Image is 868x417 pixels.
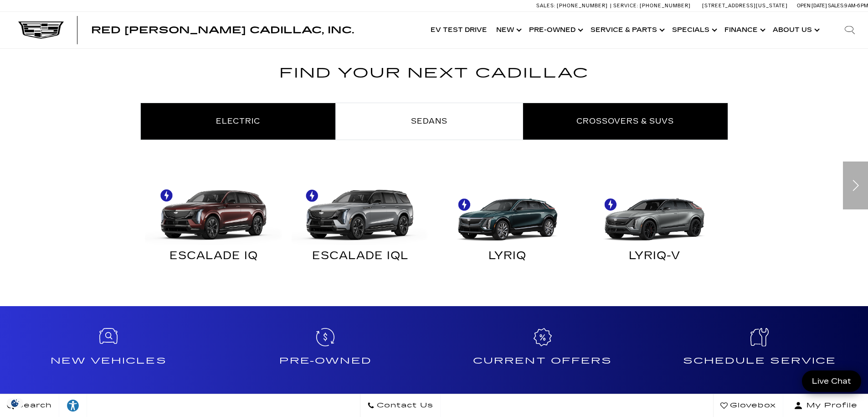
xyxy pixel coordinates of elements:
span: Crossovers & SUVs [576,117,674,125]
a: New [492,12,524,48]
a: Contact Us [360,394,441,417]
span: My Profile [803,399,858,412]
h4: Schedule Service [655,354,864,368]
div: LYRIQ-V [588,252,721,264]
span: Search [14,399,52,412]
span: 9 AM-6 PM [844,3,868,9]
button: Open user profile menu [783,394,868,417]
a: LYRIQ LYRIQ [434,176,581,270]
h4: Pre-Owned [221,354,430,368]
div: LYRIQ [441,252,575,264]
img: LYRIQ [439,176,577,245]
li: Crossovers & SUVs [523,103,728,140]
div: Explore your accessibility options [59,399,87,412]
img: ESCALADE IQ [145,176,283,245]
img: LYRIQ-V [586,176,724,245]
div: ESCALADE IQL [294,252,427,264]
a: [STREET_ADDRESS][US_STATE] [702,3,788,9]
img: Cadillac Dark Logo with Cadillac White Text [18,21,64,39]
a: Explore your accessibility options [59,394,87,417]
a: Finance [720,12,768,48]
a: LYRIQ-V LYRIQ-V [581,176,728,270]
a: Current Offers [434,306,651,397]
img: ESCALADE IQL [292,176,430,245]
span: Live Chat [807,376,856,386]
a: Schedule Service [651,306,868,397]
div: Privacy Settings [5,398,26,408]
span: Glovebox [728,399,776,412]
a: Service: [PHONE_NUMBER] [610,3,693,8]
h4: Current Offers [438,354,647,368]
span: Open [DATE] [797,3,827,9]
h4: New Vehicles [4,354,213,368]
div: ESCALADE IQ [147,252,281,264]
span: Sales: [536,3,555,9]
a: Red [PERSON_NAME] Cadillac, Inc. [91,26,354,35]
li: Electric [140,103,336,140]
a: Live Chat [802,370,861,392]
span: Service: [613,3,638,9]
div: Electric [140,176,728,270]
div: Next [843,162,868,209]
a: Service & Parts [586,12,668,48]
a: EV Test Drive [426,12,492,48]
div: Search [832,12,868,48]
span: Red [PERSON_NAME] Cadillac, Inc. [91,25,354,36]
h2: Find Your Next Cadillac [140,62,728,96]
a: About Us [768,12,822,48]
a: Specials [668,12,720,48]
span: [PHONE_NUMBER] [640,3,691,9]
span: Sales: [828,3,844,9]
span: Electric [216,117,260,125]
span: Sedans [411,117,447,125]
a: ESCALADE IQL ESCALADE IQL [287,176,434,270]
a: Pre-Owned [217,306,434,397]
a: Glovebox [713,394,783,417]
span: Contact Us [375,399,433,412]
span: [PHONE_NUMBER] [557,3,608,9]
a: Sales: [PHONE_NUMBER] [536,3,610,8]
a: Pre-Owned [524,12,586,48]
li: Sedans [336,103,523,140]
a: ESCALADE IQ ESCALADE IQ [140,176,288,270]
